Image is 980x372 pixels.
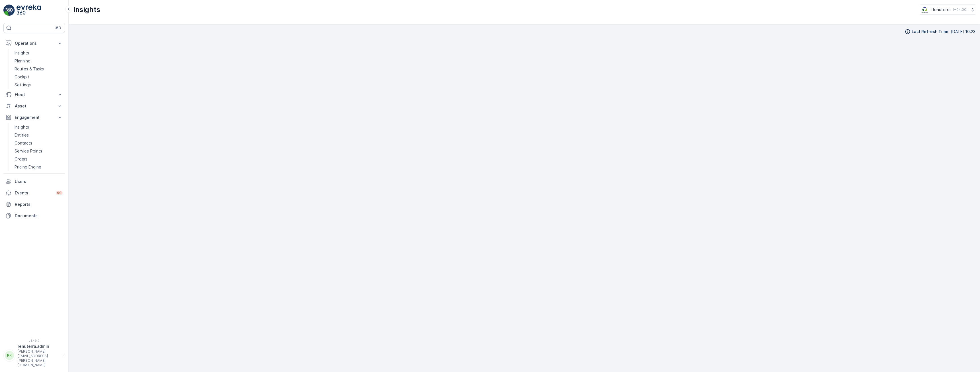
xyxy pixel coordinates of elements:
p: Engagement [15,115,54,120]
p: Pricing Engine [15,164,41,170]
a: Pricing Engine [12,163,65,171]
img: Screenshot_2024-07-26_at_13.33.01.png [920,7,929,13]
p: Insights [15,50,29,56]
button: Asset [3,100,65,112]
a: Planning [12,57,65,65]
a: Insights [12,49,65,57]
p: Planning [15,58,30,64]
p: Renuterra [932,7,951,13]
a: Cockpit [12,73,65,81]
img: logo [3,5,15,16]
p: ⌘B [55,26,61,30]
span: v 1.49.0 [3,339,65,342]
p: Operations [15,40,54,46]
p: Settings [15,82,31,88]
p: 99 [57,191,62,195]
a: Insights [12,123,65,131]
a: Orders [12,155,65,163]
p: [PERSON_NAME][EMAIL_ADDRESS][PERSON_NAME][DOMAIN_NAME] [18,349,60,367]
p: Last Refresh Time : [912,29,950,34]
button: Operations [3,38,65,49]
a: Service Points [12,147,65,155]
p: Entities [15,132,29,138]
p: Users [15,179,63,184]
a: Events99 [3,187,65,199]
a: Entities [12,131,65,139]
p: Documents [15,213,63,219]
p: Service Points [15,148,42,154]
p: Insights [15,124,29,130]
a: Reports [3,199,65,210]
p: [DATE] 10:23 [951,29,975,34]
a: Routes & Tasks [12,65,65,73]
p: Orders [15,156,28,162]
p: Contacts [15,140,32,146]
p: Events [15,190,52,196]
a: Documents [3,210,65,221]
button: RRrenuterra.admin[PERSON_NAME][EMAIL_ADDRESS][PERSON_NAME][DOMAIN_NAME] [3,343,65,367]
p: Asset [15,103,54,109]
p: Reports [15,202,63,207]
p: Fleet [15,92,54,97]
p: Insights [73,5,100,14]
p: renuterra.admin [18,343,60,349]
button: Engagement [3,112,65,123]
p: Routes & Tasks [15,66,44,72]
p: Cockpit [15,74,29,80]
a: Settings [12,81,65,89]
a: Users [3,176,65,187]
button: Renuterra(+04:00) [920,5,975,15]
a: Contacts [12,139,65,147]
div: RR [5,351,14,360]
p: ( +04:00 ) [953,7,967,12]
button: Fleet [3,89,65,100]
img: logo_light-DOdMpM7g.png [17,5,41,16]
